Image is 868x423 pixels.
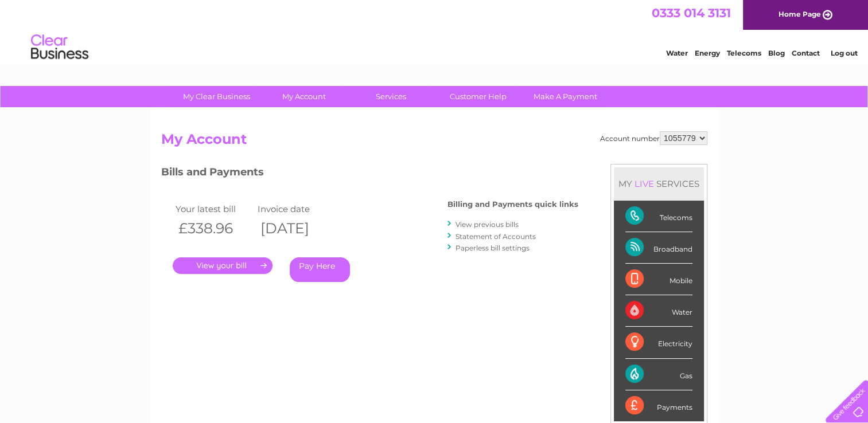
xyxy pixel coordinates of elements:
[792,49,820,57] a: Contact
[625,264,692,295] div: Mobile
[625,390,692,421] div: Payments
[625,295,692,327] div: Water
[456,220,519,229] a: View previous bills
[625,327,692,358] div: Electricity
[456,232,536,241] a: Statement of Accounts
[695,49,720,57] a: Energy
[666,49,688,57] a: Water
[830,49,857,57] a: Log out
[173,257,273,274] a: .
[344,86,438,107] a: Services
[456,244,530,252] a: Paperless bill settings
[652,6,731,20] a: 0333 014 3131
[431,86,526,107] a: Customer Help
[600,131,707,145] div: Account number
[173,201,255,217] td: Your latest bill
[518,86,613,107] a: Make A Payment
[727,49,761,57] a: Telecoms
[169,86,264,107] a: My Clear Business
[30,30,89,65] img: logo.png
[173,217,255,240] th: £338.96
[632,178,656,189] div: LIVE
[447,200,578,209] h4: Billing and Payments quick links
[290,257,350,282] a: Pay Here
[255,201,337,217] td: Invoice date
[625,359,692,390] div: Gas
[625,232,692,264] div: Broadband
[161,131,707,153] h2: My Account
[164,6,706,56] div: Clear Business is a trading name of Verastar Limited (registered in [GEOGRAPHIC_DATA] No. 3667643...
[768,49,785,57] a: Blog
[625,201,692,232] div: Telecoms
[161,164,578,184] h3: Bills and Payments
[255,217,337,240] th: [DATE]
[614,167,704,200] div: MY SERVICES
[256,86,351,107] a: My Account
